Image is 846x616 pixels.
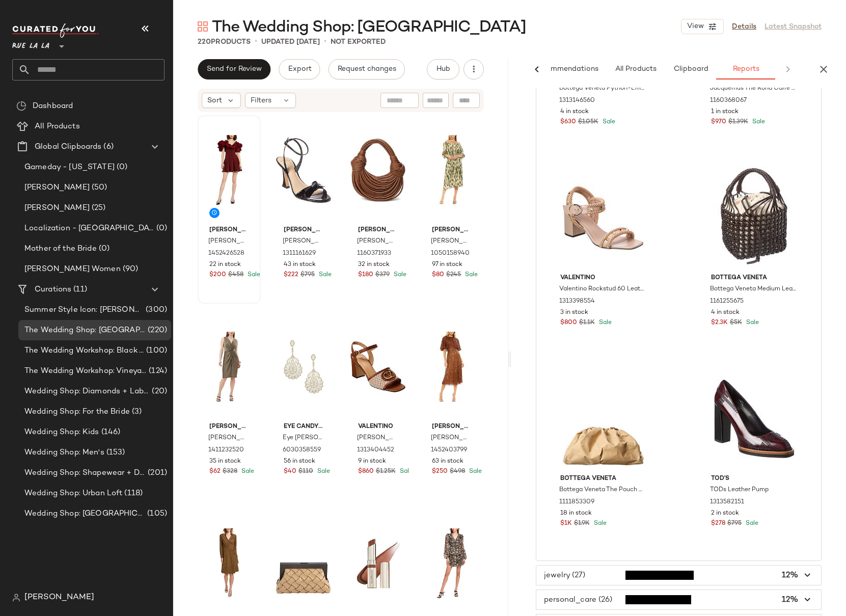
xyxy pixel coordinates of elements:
[317,272,332,278] span: Sale
[207,95,222,106] span: Sort
[357,249,391,258] span: 1160371933
[16,101,26,111] img: svg%3e
[427,59,459,79] button: Hub
[209,467,221,476] span: $62
[560,274,646,283] span: Valentino
[147,365,167,377] span: (124)
[673,65,708,73] span: Clipboard
[559,498,594,507] span: 1111853309
[24,223,154,234] span: Localization - [GEOGRAPHIC_DATA]
[24,304,144,316] span: Summer Style Icon: [PERSON_NAME]
[198,21,208,32] img: svg%3e
[536,590,822,609] button: personal_care (26)12%
[228,271,243,280] span: $458
[744,319,759,326] span: Sale
[710,84,796,93] span: Jacquemus The Rond Carre Leather-Trim Shoulder Bag
[261,37,320,47] p: updated [DATE]
[209,260,241,270] span: 22 in stock
[432,457,463,466] span: 63 in stock
[559,486,645,495] span: Bottega Veneta The Pouch Kraft Clutch
[24,365,147,377] span: The Wedding Workshop: Vineyard
[284,226,323,235] span: [PERSON_NAME]
[711,108,739,117] span: 1 in stock
[24,406,130,418] span: Wedding Shop: For the Bride
[150,386,167,397] span: (20)
[711,474,797,484] span: TOD's
[146,467,167,479] span: (201)
[24,592,94,604] span: [PERSON_NAME]
[209,457,241,466] span: 35 in stock
[578,118,598,127] span: $1.05K
[431,249,470,258] span: 1050158940
[552,167,654,270] img: 1313398554_RLLATH.jpg
[298,467,313,476] span: $110
[201,119,257,222] img: 1452426528_RLLATH.jpg
[703,367,805,470] img: 1313582151_RLLATH.jpg
[33,100,73,112] span: Dashboard
[710,498,744,507] span: 1313582151
[24,488,122,499] span: Wedding Shop: Urban Loft
[284,422,323,432] span: Eye Candy LA
[324,36,326,48] span: •
[703,167,805,270] img: 1161255675_RLLATH.jpg
[560,318,577,328] span: $800
[99,426,121,438] span: (146)
[208,249,244,258] span: 1452426528
[130,406,142,418] span: (3)
[424,512,480,615] img: 1411604066_RLLATH.jpg
[431,434,471,443] span: [PERSON_NAME] Embellished Cape High-Neck Midi Dress
[357,446,394,455] span: 1313404452
[524,65,598,73] span: AI Recommendations
[145,508,167,520] span: (105)
[424,119,480,222] img: 1050158940_RLLATH.jpg
[432,271,444,280] span: $80
[536,566,822,585] button: jewelry (27)12%
[376,467,396,476] span: $1.25K
[284,260,316,270] span: 43 in stock
[337,65,396,73] span: Request changes
[245,272,260,278] span: Sale
[71,284,87,296] span: (11)
[284,271,298,280] span: $222
[206,65,262,73] span: Send for Review
[358,260,390,270] span: 32 in stock
[431,237,471,246] span: [PERSON_NAME] [PERSON_NAME]
[35,121,80,132] span: All Products
[283,249,316,258] span: 1311161629
[450,467,465,476] span: $498
[12,594,20,602] img: svg%3e
[614,65,656,73] span: All Products
[198,37,251,47] div: Products
[90,182,107,194] span: (50)
[12,23,99,38] img: cfy_white_logo.C9jOOHJF.svg
[283,237,322,246] span: [PERSON_NAME] [PERSON_NAME] 85 Patent Sandal
[146,325,167,336] span: (220)
[432,467,448,476] span: $250
[358,271,373,280] span: $180
[122,488,143,499] span: (118)
[727,519,742,528] span: $795
[223,467,237,476] span: $328
[432,422,472,432] span: [PERSON_NAME]
[560,519,572,528] span: $1K
[209,271,226,280] span: $200
[357,237,397,246] span: [PERSON_NAME] & [PERSON_NAME] Leather Hobo Bag
[329,59,405,79] button: Request changes
[284,467,296,476] span: $40
[276,119,332,222] img: 1311161629_RLLATH.jpg
[579,318,595,328] span: $1.1K
[315,468,330,475] span: Sale
[350,512,406,615] img: 1111377442_RLLATH.jpg
[559,84,645,93] span: Bottega Veneta Python-Embossed Leather Pumps
[104,447,125,459] span: (153)
[358,457,386,466] span: 9 in stock
[432,226,472,235] span: [PERSON_NAME]
[424,315,480,418] img: 1452403799_RLLATH.jpg
[574,519,590,528] span: $1.9K
[208,237,248,246] span: [PERSON_NAME] Crepe Godet Hem Mini Dress
[732,65,759,73] span: Reports
[750,119,765,125] span: Sale
[467,468,482,475] span: Sale
[592,520,607,527] span: Sale
[728,118,748,127] span: $1.39K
